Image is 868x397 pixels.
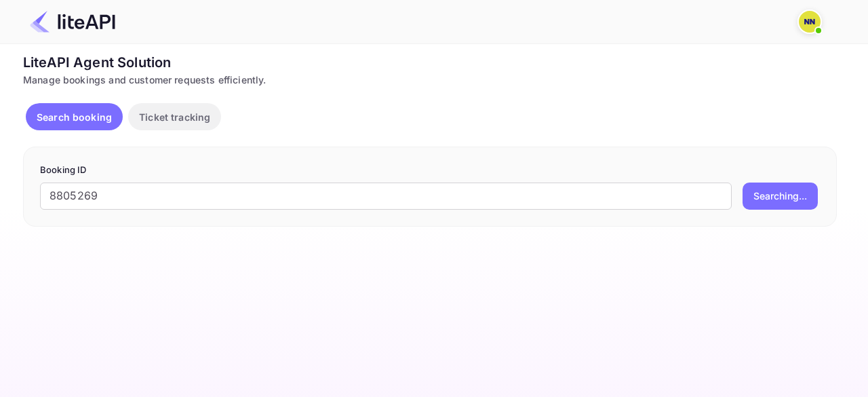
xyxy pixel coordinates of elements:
[40,183,732,210] input: Enter Booking ID (e.g., 63782194)
[743,183,818,210] button: Searching...
[799,11,821,33] img: N/A N/A
[40,164,820,177] p: Booking ID
[23,73,837,87] div: Manage bookings and customer requests efficiently.
[139,110,210,124] p: Ticket tracking
[23,52,837,73] div: LiteAPI Agent Solution
[30,11,115,33] img: LiteAPI Logo
[37,110,112,124] p: Search booking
